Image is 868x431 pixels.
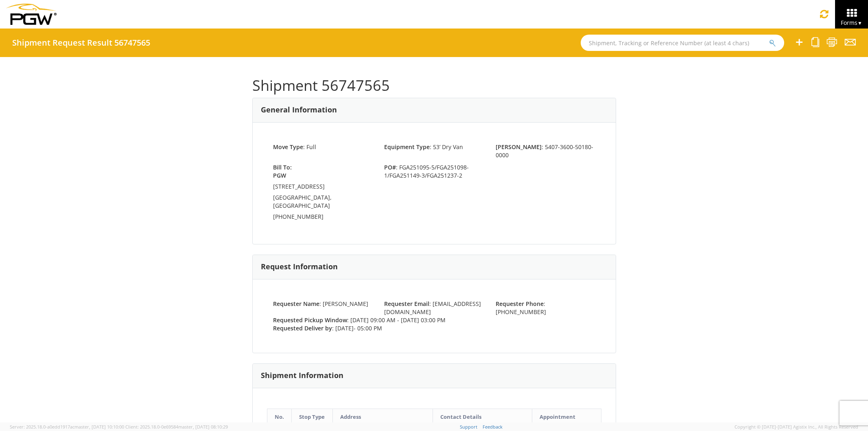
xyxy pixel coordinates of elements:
[261,263,338,271] h3: Request Information
[12,38,150,47] h4: Shipment Request Result 56747565
[496,300,546,316] span: : [PHONE_NUMBER]
[496,143,542,151] strong: [PERSON_NAME]
[384,300,481,316] span: : [EMAIL_ADDRESS][DOMAIN_NAME]
[483,424,503,430] a: Feedback
[384,300,429,308] strong: Requester Email
[74,424,124,430] span: master, [DATE] 10:10:00
[273,316,446,324] span: : [DATE] 09:00 AM - [DATE] 03:00 PM
[332,409,433,425] th: Address
[841,19,862,26] span: Forms
[581,35,784,51] input: Shipment, Tracking or Reference Number (at least 4 chars)
[273,183,372,194] td: [STREET_ADDRESS]
[125,424,228,430] span: Client: 2025.18.0-0e69584
[273,324,382,332] span: : [DATE]
[273,172,286,179] strong: PGW
[496,143,593,159] span: : 5407-3600-50180-0000
[273,324,332,332] strong: Requested Deliver by
[10,424,124,430] span: Server: 2025.18.0-a0edd1917ac
[273,300,368,308] span: : [PERSON_NAME]
[378,163,490,180] span: : FGA251095-5/FGA251098-1/FGA251149-3/FGA251237-2
[178,424,228,430] span: master, [DATE] 08:10:29
[273,143,316,151] span: : Full
[273,213,372,224] td: [PHONE_NUMBER]
[532,409,601,425] th: Appointment
[261,372,343,380] h3: Shipment Information
[384,163,396,171] strong: PO#
[273,194,372,213] td: [GEOGRAPHIC_DATA], [GEOGRAPHIC_DATA]
[460,424,477,430] a: Support
[291,409,332,425] th: Stop Type
[433,409,532,425] th: Contact Details
[6,4,57,25] img: pgw-form-logo-1aaa8060b1cc70fad034.png
[273,316,347,324] strong: Requested Pickup Window
[273,300,319,308] strong: Requester Name
[384,143,463,151] span: : 53’ Dry Van
[273,143,303,151] strong: Move Type
[735,424,858,430] span: Copyright © [DATE]-[DATE] Agistix Inc., All Rights Reserved
[384,143,430,151] strong: Equipment Type
[354,324,382,332] span: - 05:00 PM
[496,300,544,308] strong: Requester Phone
[267,409,291,425] th: No.
[261,106,337,114] h3: General Information
[857,20,862,26] span: ▼
[252,77,616,94] h1: Shipment 56747565
[273,163,292,171] strong: Bill To:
